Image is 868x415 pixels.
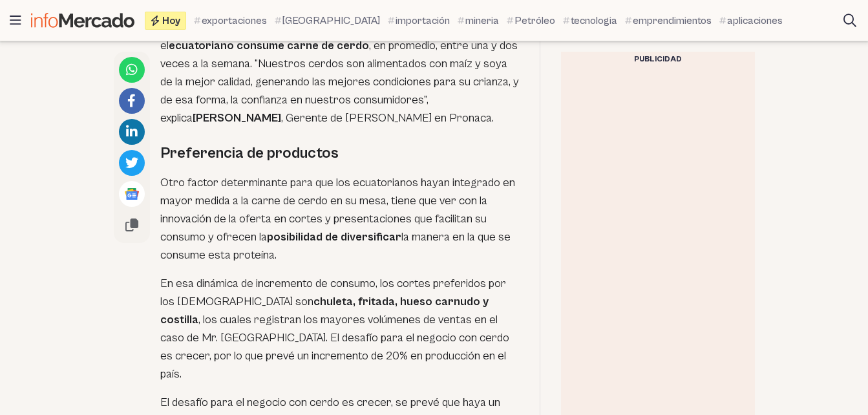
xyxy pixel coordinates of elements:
a: Petróleo [507,13,555,28]
a: importación [388,13,450,28]
a: mineria [458,13,499,28]
span: Petróleo [514,13,555,28]
img: Infomercado Ecuador logo [31,13,134,28]
p: En esa dinámica de incremento de consumo, los cortes preferidos por los [DEMOGRAPHIC_DATA] son , ... [160,275,519,383]
strong: posibilidad de diversificar [267,230,401,244]
a: [GEOGRAPHIC_DATA] [275,13,380,28]
strong: chuleta, fritada, hueso carnudo y costilla [160,295,489,326]
a: emprendimientos [625,13,712,28]
span: emprendimientos [633,13,712,28]
span: mineria [465,13,499,28]
span: aplicaciones [727,13,783,28]
div: Publicidad [561,52,755,67]
a: tecnologia [563,13,617,28]
h2: Preferencia de productos [160,143,519,164]
span: exportaciones [202,13,267,28]
p: Según un estudio de hábitos de consumo de la consultora Kantar, el , en promedio, entre una y dos... [160,19,519,127]
span: [GEOGRAPHIC_DATA] [282,13,380,28]
span: tecnologia [571,13,617,28]
img: Google News logo [124,186,140,202]
strong: ecuatoriano consume carne de cerdo [169,39,369,52]
strong: [PERSON_NAME] [193,111,281,125]
a: exportaciones [194,13,267,28]
span: Hoy [162,16,180,26]
a: aplicaciones [719,13,783,28]
p: Otro factor determinante para que los ecuatorianos hayan integrado en mayor medida a la carne de ... [160,174,519,264]
span: importación [396,13,450,28]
